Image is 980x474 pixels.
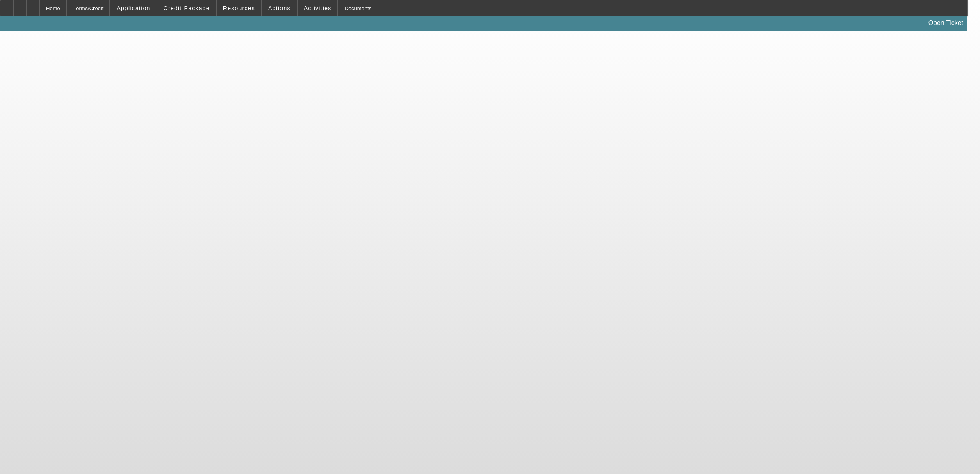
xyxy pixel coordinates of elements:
button: Application [110,0,156,16]
span: Activities [304,5,332,11]
button: Credit Package [157,0,216,16]
span: Application [116,5,150,11]
span: Actions [268,5,291,11]
a: Open Ticket [925,16,966,30]
button: Resources [217,0,261,16]
span: Resources [223,5,255,11]
span: Credit Package [164,5,210,11]
button: Activities [298,0,338,16]
button: Actions [262,0,297,16]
